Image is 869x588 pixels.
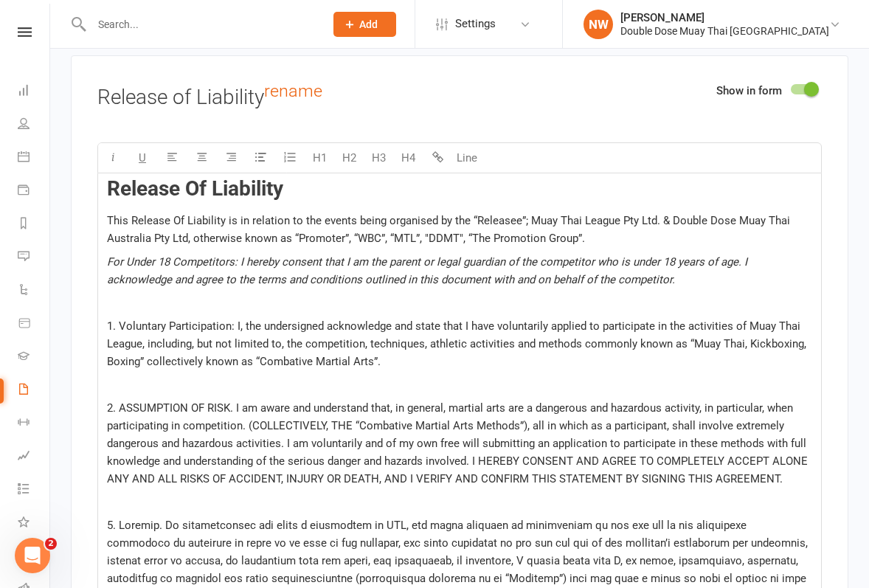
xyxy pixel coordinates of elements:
a: What's New [18,507,51,540]
a: Product Sales [18,308,51,341]
a: Dashboard [18,75,51,108]
span: For Under 18 Competitors: I hereby consent that I am the parent or legal guardian of the competit... [107,255,750,286]
button: Add [333,12,396,37]
button: H2 [334,143,364,173]
div: [PERSON_NAME] [620,11,829,24]
iframe: Intercom live chat [15,538,50,573]
button: H3 [364,143,393,173]
button: U [128,143,157,173]
input: Search... [87,14,314,35]
a: Reports [18,208,51,241]
span: 2. ASSUMPTION OF RISK. I am aware and understand that, in general, martial arts are a dangerous a... [107,401,811,485]
a: People [18,108,51,142]
label: Show in form [716,82,782,100]
button: H1 [305,143,334,173]
span: 2 [45,538,57,550]
a: Calendar [18,142,51,175]
a: Assessments [18,440,51,474]
div: Double Dose Muay Thai [GEOGRAPHIC_DATA] [620,24,829,38]
h3: Release of Liability [97,82,822,109]
a: Payments [18,175,51,208]
a: rename [264,80,322,101]
button: Line [452,143,482,173]
span: Settings [455,7,496,41]
span: 1. Voluntary Participation: I, the undersigned acknowledge and state that I have voluntarily appl... [107,319,809,368]
button: H4 [393,143,423,173]
div: NW [584,10,613,39]
span: Add [359,18,378,30]
span: This Release Of Liability is in relation to the events being organised by the “Releasee”; Muay Th... [107,214,793,245]
span: U [139,151,146,165]
span: Release Of Liability [107,176,283,201]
